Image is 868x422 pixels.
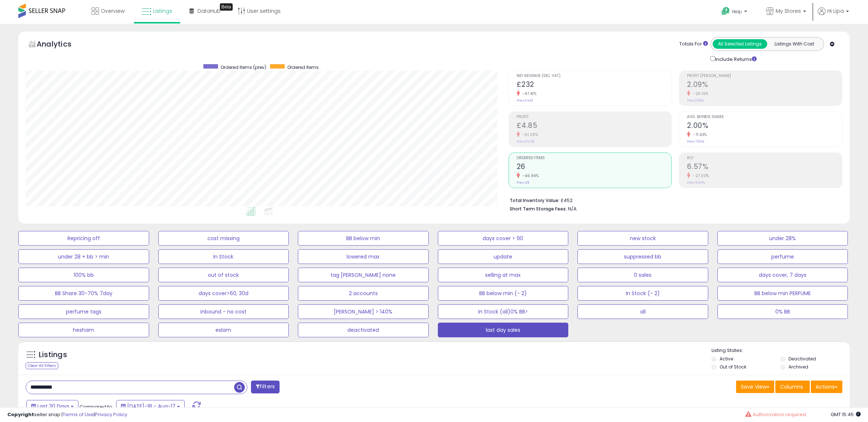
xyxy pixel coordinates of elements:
span: Compared to: [80,403,113,410]
button: perfume [717,249,848,264]
span: DataHub [197,7,221,15]
button: 2 accounts [298,286,429,301]
small: -26.15% [690,91,709,96]
span: Ordered Items (prev) [221,64,266,70]
div: Include Returns [705,55,765,63]
small: -71.43% [690,132,707,137]
button: perfume tags [18,304,149,319]
b: Total Inventory Value: [510,197,559,203]
button: Filters [251,381,280,393]
button: All Selected Listings [713,39,767,49]
div: seller snap | | [7,411,127,418]
button: Actions [811,381,842,393]
button: suppressed bb [577,249,708,264]
span: 2025-09-17 15:45 GMT [831,411,861,418]
small: -61.26% [520,132,538,137]
button: Columns [775,381,810,393]
span: My Stores [776,7,801,15]
button: In Stock (all)0% BB> [438,304,569,319]
span: Profit [517,115,672,119]
h2: 2.09% [687,80,842,90]
span: Columns [780,383,803,390]
button: Repricing off [18,231,149,246]
div: Totals For [679,41,708,48]
button: [DATE]-18 - Aug-17 [116,400,185,412]
p: Listing States: [712,347,850,354]
button: In Stock [158,249,289,264]
small: -27.00% [690,173,709,179]
button: last day sales [438,323,569,337]
h2: 2.00% [687,121,842,131]
span: Last 30 Days [37,403,69,410]
button: all [577,304,708,319]
div: Tooltip anchor [220,3,233,11]
span: Hi Lipa [827,7,844,15]
button: In Stock (- 2) [577,286,708,301]
h5: Listings [39,350,67,360]
button: under 28% [717,231,848,246]
h2: 26 [517,162,672,172]
label: Active [720,356,733,362]
strong: Copyright [7,411,34,418]
button: days cover>60, 30d [158,286,289,301]
button: cost missing [158,231,289,246]
span: Ordered Items [517,156,672,160]
small: Prev: £12.52 [517,139,535,144]
button: days cover > 90 [438,231,569,246]
a: Terms of Use [63,411,94,418]
button: update [438,249,569,264]
button: under 28 + bb > min [18,249,149,264]
button: BB Share 30-70% 7day [18,286,149,301]
small: Prev: 49 [517,180,529,185]
div: Clear All Filters [26,362,58,369]
small: Prev: 2.83% [687,98,704,103]
button: tag [PERSON_NAME] none [298,268,429,282]
button: Last 30 Days [26,400,78,412]
h2: 6.57% [687,162,842,172]
label: Out of Stock [720,364,746,370]
label: Archived [788,364,808,370]
span: Profit [PERSON_NAME] [687,74,842,78]
b: Short Term Storage Fees: [510,206,567,212]
small: Prev: 7.00% [687,139,704,144]
span: [DATE]-18 - Aug-17 [127,403,176,410]
span: N/A [568,205,577,212]
h2: £4.85 [517,121,672,131]
h5: Analytics [37,39,86,51]
button: 0 sales [577,268,708,282]
span: Help [732,8,742,15]
span: Avg. Buybox Share [687,115,842,119]
button: 100% bb [18,268,149,282]
span: ROI [687,156,842,160]
small: Prev: £442 [517,98,533,103]
button: BB below min PERFUME [717,286,848,301]
button: Listings With Cost [767,39,821,49]
small: Prev: 9.00% [687,180,705,185]
button: BB below min (- 2) [438,286,569,301]
button: hesham [18,323,149,337]
span: Ordered Items [287,64,319,70]
h2: £232 [517,80,672,90]
a: Help [716,1,754,24]
button: new stock [577,231,708,246]
a: Privacy Policy [95,411,127,418]
span: Listings [153,7,172,15]
button: days cover, 7 days [717,268,848,282]
button: Save View [736,381,774,393]
button: selling at max [438,268,569,282]
span: Net Revenue (Exc. VAT) [517,74,672,78]
button: out of stock [158,268,289,282]
li: £452 [510,195,837,204]
label: Deactivated [788,356,816,362]
button: lowered max [298,249,429,264]
a: Hi Lipa [818,7,849,24]
button: 0% BB [717,304,848,319]
span: Overview [101,7,125,15]
button: deactivated [298,323,429,337]
button: inbound - no cost [158,304,289,319]
small: -47.41% [520,91,537,96]
button: [PERSON_NAME] > 140% [298,304,429,319]
button: BB below min [298,231,429,246]
small: -46.94% [520,173,539,179]
button: eslam [158,323,289,337]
